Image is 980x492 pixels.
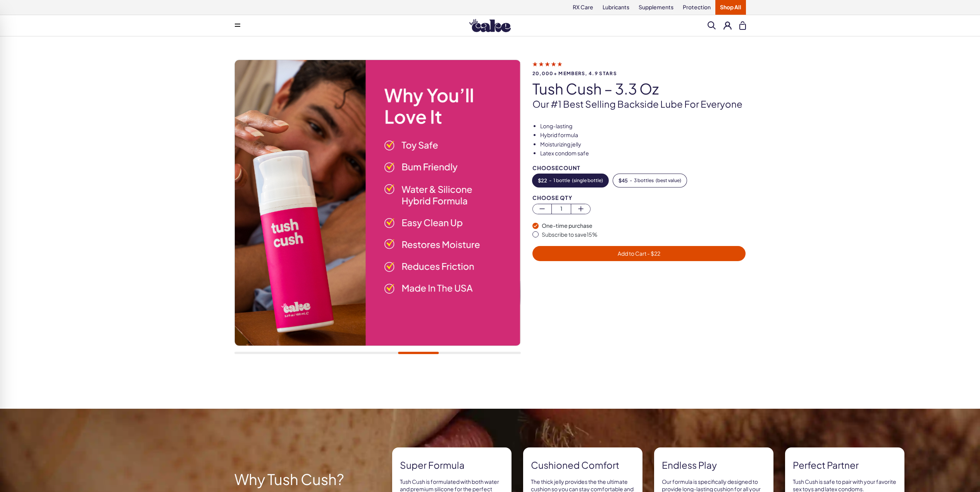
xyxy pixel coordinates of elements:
span: - $ 22 [646,250,660,257]
div: Choose Count [532,165,746,171]
span: 3 bottles [634,178,654,183]
li: Moisturizing jelly [540,141,746,148]
strong: Endless play [662,459,766,472]
span: ( best value ) [656,178,681,183]
h2: Why Tush Cush? [234,471,374,487]
a: 20,000+ members, 4.9 stars [532,60,746,76]
img: Tush Cush – 3.3 oz [235,60,520,346]
button: Add to Cart - $22 [532,246,746,261]
img: Hello Cake [469,19,511,32]
span: $ 45 [618,178,628,183]
strong: Super formula [400,459,504,472]
h1: Tush Cush – 3.3 oz [532,81,746,97]
span: 1 bottle [553,178,570,183]
button: - [613,174,687,187]
div: Subscribe to save 15 % [542,231,746,239]
strong: Perfect partner [793,459,897,472]
p: Our #1 best selling backside lube for everyone [532,98,746,111]
div: Choose Qty [532,195,746,201]
span: $ 22 [538,178,547,183]
span: 20,000+ members, 4.9 stars [532,71,746,76]
div: One-time purchase [542,222,746,230]
li: Long-lasting [540,122,746,130]
span: ( single bottle ) [572,178,603,183]
button: - [532,174,608,187]
li: Hybrid formula [540,131,746,139]
strong: Cushioned comfort [531,459,635,472]
span: Add to Cart [618,250,660,257]
li: Latex condom safe [540,150,746,157]
span: 1 [552,204,571,213]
